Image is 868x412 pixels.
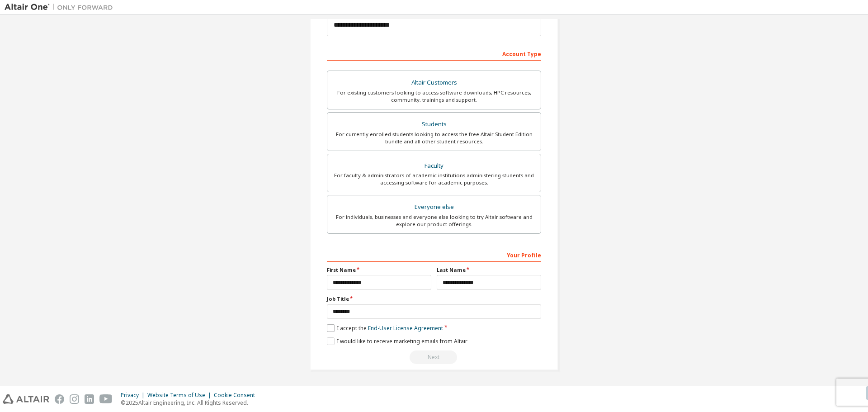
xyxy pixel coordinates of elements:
[333,76,535,89] div: Altair Customers
[3,394,49,404] img: altair_logo.svg
[333,89,535,104] div: For existing customers looking to access software downloads, HPC resources, community, trainings ...
[147,392,214,399] div: Website Terms of Use
[121,392,147,399] div: Privacy
[99,394,113,404] img: youtube.svg
[368,324,443,332] a: End-User License Agreement
[327,266,431,274] label: First Name
[327,46,541,61] div: Account Type
[333,131,535,145] div: For currently enrolled students looking to access the free Altair Student Edition bundle and all ...
[437,266,541,274] label: Last Name
[121,399,260,407] p: © 2025 Altair Engineering, Inc. All Rights Reserved.
[333,172,535,186] div: For faculty & administrators of academic institutions administering students and accessing softwa...
[85,394,94,404] img: linkedin.svg
[333,160,535,172] div: Faculty
[333,118,535,131] div: Students
[55,394,64,404] img: facebook.svg
[214,392,260,399] div: Cookie Consent
[70,394,79,404] img: instagram.svg
[327,247,541,262] div: Your Profile
[333,213,535,228] div: For individuals, businesses and everyone else looking to try Altair software and explore our prod...
[327,295,541,303] label: Job Title
[327,350,541,364] div: Read and acccept EULA to continue
[327,337,467,345] label: I would like to receive marketing emails from Altair
[5,3,118,12] img: Altair One
[333,201,535,213] div: Everyone else
[327,324,443,332] label: I accept the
